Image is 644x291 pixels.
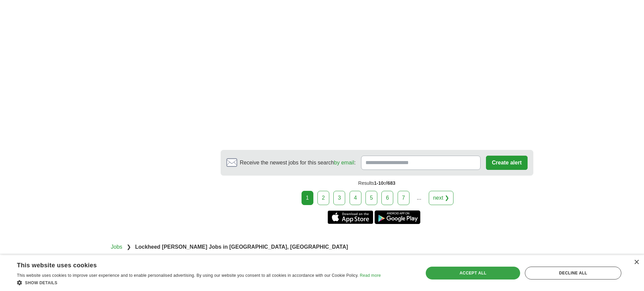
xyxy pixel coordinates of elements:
[412,191,426,205] div: ...
[486,156,527,170] button: Create alert
[135,244,348,250] strong: Lockheed [PERSON_NAME] Jobs in [GEOGRAPHIC_DATA], [GEOGRAPHIC_DATA]
[111,244,123,250] a: Jobs
[333,191,345,205] a: 3
[375,210,420,224] a: Get the Android app
[365,191,377,205] a: 5
[334,160,354,165] a: by email
[360,273,381,278] a: Read more, opens a new window
[381,191,393,205] a: 6
[25,281,58,285] span: Show details
[17,259,364,269] div: This website uses cookies
[387,180,395,186] span: 683
[17,279,381,286] div: Show details
[127,244,131,250] span: ❯
[221,176,533,191] div: Results of
[302,191,313,205] div: 1
[374,180,383,186] span: 1-10
[398,191,409,205] a: 7
[350,191,361,205] a: 4
[240,159,356,167] span: Receive the newest jobs for this search :
[525,267,621,279] div: Decline all
[426,267,520,279] div: Accept all
[429,191,454,205] a: next ❯
[17,273,359,278] span: This website uses cookies to improve user experience and to enable personalised advertising. By u...
[328,210,373,224] a: Get the iPhone app
[317,191,329,205] a: 2
[634,260,639,265] div: Close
